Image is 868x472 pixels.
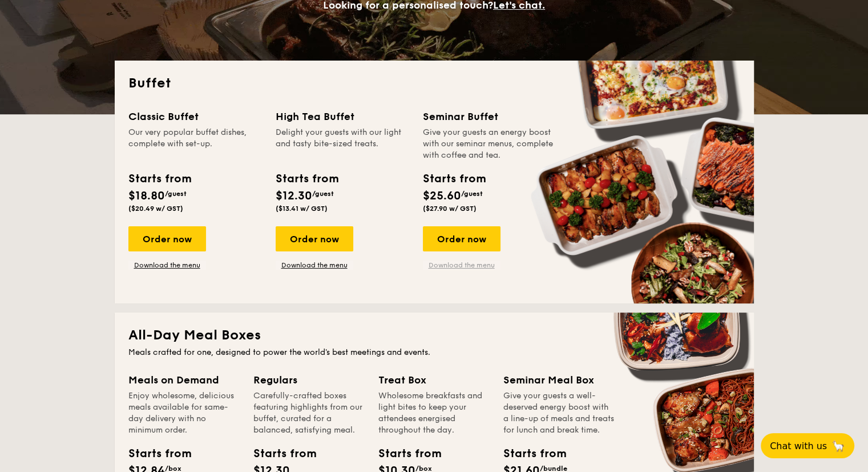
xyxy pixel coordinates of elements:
[770,441,827,451] span: Chat with us
[423,109,556,125] div: Seminar Buffet
[128,326,740,345] h2: All-Day Meal Boxes
[276,205,328,213] span: ($13.41 w/ GST)
[128,109,262,125] div: Classic Buffet
[128,189,165,203] span: $18.80
[423,189,461,203] span: $25.60
[276,189,312,203] span: $12.30
[503,372,615,388] div: Seminar Meal Box
[128,347,740,358] div: Meals crafted for one, designed to power the world's best meetings and events.
[128,390,240,436] div: Enjoy wholesome, delicious meals available for same-day delivery with no minimum order.
[276,109,409,125] div: High Tea Buffet
[276,170,338,187] div: Starts from
[423,205,477,213] span: ($27.90 w/ GST)
[128,261,206,270] a: Download the menu
[165,190,187,198] span: /guest
[503,390,615,436] div: Give your guests a well-deserved energy boost with a line-up of meals and treats for lunch and br...
[378,390,490,436] div: Wholesome breakfasts and light bites to keep your attendees energised throughout the day.
[378,445,430,462] div: Starts from
[253,372,365,388] div: Regulars
[276,226,353,251] div: Order now
[128,74,740,93] h2: Buffet
[423,170,485,187] div: Starts from
[128,170,191,187] div: Starts from
[128,226,206,251] div: Order now
[276,261,353,270] a: Download the menu
[253,390,365,436] div: Carefully-crafted boxes featuring highlights from our buffet, curated for a balanced, satisfying ...
[276,127,409,161] div: Delight your guests with our light and tasty bite-sized treats.
[128,127,262,161] div: Our very popular buffet dishes, complete with set-up.
[761,433,854,458] button: Chat with us🦙
[128,445,180,462] div: Starts from
[128,372,240,388] div: Meals on Demand
[378,372,490,388] div: Treat Box
[461,190,483,198] span: /guest
[423,127,556,161] div: Give your guests an energy boost with our seminar menus, complete with coffee and tea.
[312,190,334,198] span: /guest
[423,261,500,270] a: Download the menu
[423,226,500,251] div: Order now
[503,445,555,462] div: Starts from
[253,445,305,462] div: Starts from
[831,439,845,453] span: 🦙
[128,205,183,213] span: ($20.49 w/ GST)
